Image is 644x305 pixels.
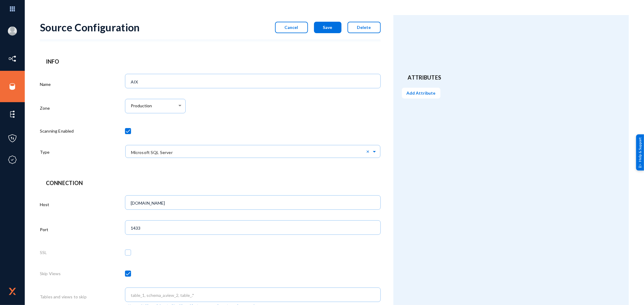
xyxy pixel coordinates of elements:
img: icon-compliance.svg [8,155,17,164]
label: Name [40,81,51,87]
img: icon-inventory.svg [8,54,17,63]
div: Help & Support [636,134,644,171]
img: blank-profile-picture.png [8,27,17,36]
button: Add Attribute [402,88,441,99]
label: SSL [40,249,47,256]
header: Connection [46,179,375,187]
img: icon-elements.svg [8,110,17,119]
input: 1433 [131,225,377,231]
label: Type [40,149,50,155]
span: Delete [357,25,371,30]
span: Add Attribute [407,90,436,96]
img: icon-sources.svg [8,82,17,91]
button: Cancel [275,22,308,33]
label: Zone [40,105,50,111]
span: Production [131,103,152,108]
label: Host [40,201,50,208]
img: help_support.svg [638,164,642,168]
div: Source Configuration [40,21,140,33]
span: Clear all [367,149,372,154]
label: Port [40,226,49,233]
header: Attributes [408,74,614,82]
span: Save [323,25,332,30]
label: Scanning Enabled [40,128,74,134]
header: Info [46,58,375,66]
button: Delete [348,22,381,33]
img: app launcher [3,2,21,15]
img: icon-policies.svg [8,134,17,143]
label: Skip Views [40,270,61,277]
button: Save [314,22,341,33]
label: Tables and views to skip [40,294,87,300]
input: table_1, schema_a.view_2, table_.* [131,293,377,298]
span: Cancel [285,25,298,30]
